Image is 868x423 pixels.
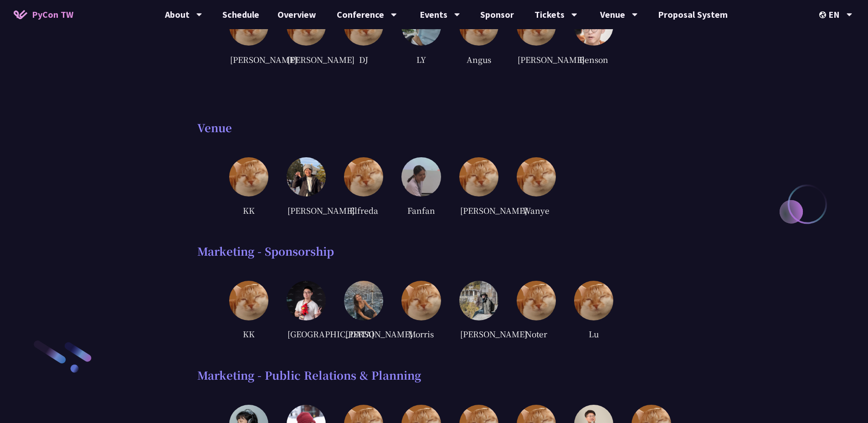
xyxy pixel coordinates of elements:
[574,52,613,66] div: Benson
[287,157,326,196] img: Ray.5e377e7.jpg
[459,52,498,66] div: Angus
[517,203,556,217] div: Wanye
[459,203,498,217] div: [PERSON_NAME]
[197,368,671,382] div: Marketing - Public Relations & Planning
[32,8,73,21] span: PyCon TW
[197,121,671,134] div: Venue
[459,281,498,320] img: %E5%B0%8F%E5%82%91.8e41d4d.jpg
[229,52,268,66] div: [PERSON_NAME]
[287,281,326,320] img: Kazan.cb0644c.jpg
[401,52,441,66] div: LY
[574,327,613,341] div: Lu
[287,203,326,217] div: [PERSON_NAME]
[229,327,268,341] div: KK
[459,157,498,196] img: default.0dba411.jpg
[574,281,613,320] img: default.0dba411.jpg
[229,203,268,217] div: KK
[197,244,671,258] div: Marketing - Sponsorship
[401,157,441,196] img: Fanfan.ef8c93f.jpg
[344,52,383,66] div: DJ
[344,327,383,341] div: [PERSON_NAME]
[287,327,326,341] div: [GEOGRAPHIC_DATA]
[344,281,383,320] img: Tracy.bf8b182.jpg
[287,52,326,66] div: [PERSON_NAME]
[517,157,556,196] img: default.0dba411.jpg
[401,281,441,320] img: default.0dba411.jpg
[5,3,82,26] a: PyCon TW
[517,281,556,320] img: default.0dba411.jpg
[344,157,383,196] img: default.0dba411.jpg
[401,203,441,217] div: Fanfan
[517,52,556,66] div: [PERSON_NAME]
[344,203,383,217] div: Elfreda
[459,327,498,341] div: [PERSON_NAME]
[401,327,441,341] div: Morris
[229,281,268,320] img: default.0dba411.jpg
[819,11,828,18] img: Locale Icon
[517,327,556,341] div: Noter
[14,10,27,19] img: Home icon of PyCon TW 2025
[229,157,268,196] img: default.0dba411.jpg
